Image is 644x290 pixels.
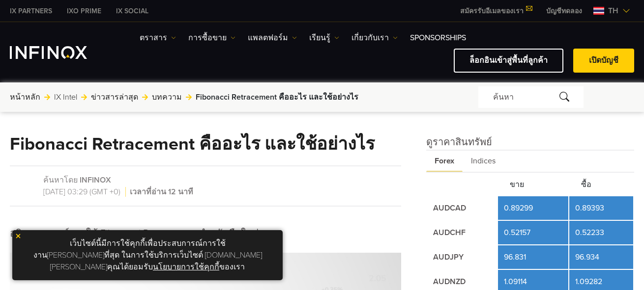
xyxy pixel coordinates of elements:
span: [DATE] 03:29 (GMT +0) [43,187,126,197]
th: ซื้อ [569,174,633,195]
td: 0.52157 [498,221,568,244]
a: ข่าวสารล่าสุด [91,91,138,103]
a: บทความ [152,91,182,103]
a: เรียนรู้ [309,32,339,44]
td: AUDJPY [427,245,498,269]
a: INFINOX [2,6,59,16]
a: สมัครรับอีเมลของเรา [453,7,539,15]
a: INFINOX [59,6,109,16]
a: INFINOX [109,6,156,16]
span: Indices [463,151,504,172]
span: Forex [426,151,463,172]
img: arrow-right [186,94,192,100]
a: INFINOX Logo [10,46,110,59]
a: INFINOX MENU [539,6,589,16]
h4: ดูราคาสินทรัพย์ [426,135,634,150]
a: นโยบายการใช้คุกกี้ [153,262,219,272]
span: เวลาที่อ่าน 12 นาที [128,187,193,197]
a: การซื้อขาย [188,32,235,44]
img: arrow-right [142,94,148,100]
td: 96.831 [498,245,568,269]
p: เว็บไซต์นี้มีการใช้คุกกี้เพื่อประสบการณ์การใช้งาน[PERSON_NAME]ที่สุด ในการใช้บริการเว็บไซต์ [DOMA... [17,235,278,275]
a: หน้าหลัก [10,91,40,103]
td: 0.52233 [569,221,633,244]
p: อธิบายกลยุทธ์การใช้ Fibonacci Retracement สำหรับมือใหม่ [10,226,259,241]
td: 96.934 [569,245,633,269]
td: 0.89393 [569,196,633,220]
a: แพลตฟอร์ม [248,32,297,44]
a: ล็อกอินเข้าสู่พื้นที่ลูกค้า [454,49,563,73]
img: arrow-right [81,94,87,100]
th: ขาย [498,174,568,195]
a: เปิดบัญชี [573,49,634,73]
td: 0.89299 [498,196,568,220]
span: Fibonacci Retracement คืออะไร และใช้อย่างไร [196,91,358,103]
a: เกี่ยวกับเรา [351,32,398,44]
span: th [604,5,622,17]
td: AUDCAD [427,196,498,220]
span: ค้นหาโดย [43,175,78,185]
td: AUDCHF [427,221,498,244]
a: IX Intel [54,91,77,103]
a: Sponsorships [410,32,466,44]
img: yellow close icon [15,233,22,239]
img: arrow-right [44,94,50,100]
div: ค้นหา [478,86,584,108]
a: ตราสาร [140,32,176,44]
a: INFINOX [80,175,111,185]
h1: Fibonacci Retracement คืออะไร และใช้อย่างไร [10,135,375,154]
